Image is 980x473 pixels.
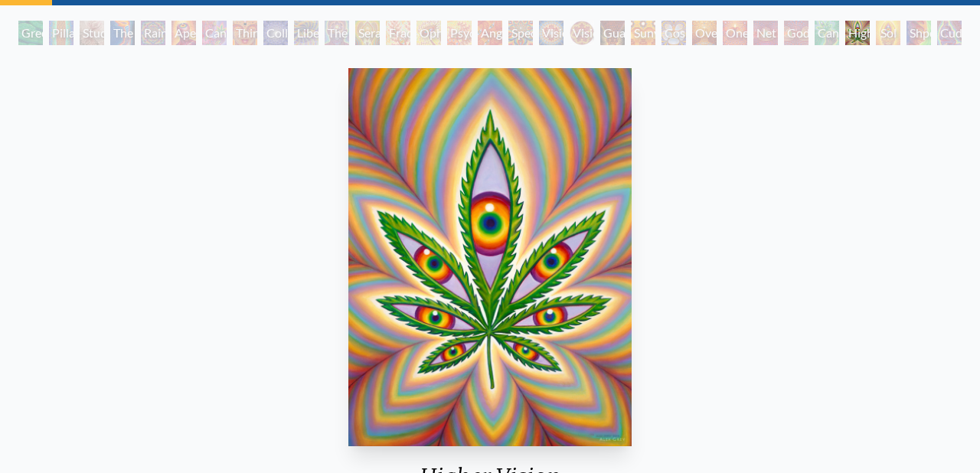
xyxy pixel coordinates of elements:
div: Seraphic Transport Docking on the Third Eye [355,21,380,45]
div: Aperture [171,21,196,45]
div: Guardian of Infinite Vision [600,21,625,45]
div: Godself [784,21,808,45]
div: Shpongled [906,21,931,45]
div: Cuddle [937,21,962,45]
div: Pillar of Awareness [49,21,73,45]
div: Collective Vision [263,21,288,45]
div: Cosmic Elf [661,21,686,45]
div: Cannafist [815,21,839,45]
img: Higher-Vision-2015-Alex-Grey-watermarked.jpg [348,68,632,446]
div: Oversoul [692,21,717,45]
div: Liberation Through Seeing [294,21,318,45]
div: Third Eye Tears of Joy [233,21,257,45]
div: Ophanic Eyelash [416,21,441,45]
div: Psychomicrograph of a Fractal Paisley Cherub Feather Tip [447,21,472,45]
div: Sunyata [631,21,655,45]
div: Angel Skin [478,21,502,45]
div: Cannabis Sutra [202,21,227,45]
div: One [723,21,747,45]
div: Vision Crystal Tondo [570,21,594,45]
div: Net of Being [753,21,778,45]
div: Vision Crystal [539,21,563,45]
div: Fractal Eyes [386,21,410,45]
div: The Torch [110,21,135,45]
div: The Seer [325,21,349,45]
div: Sol Invictus [876,21,900,45]
div: Green Hand [18,21,43,45]
div: Higher Vision [845,21,870,45]
div: Rainbow Eye Ripple [141,21,165,45]
div: Spectral Lotus [508,21,533,45]
div: Study for the Great Turn [80,21,104,45]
